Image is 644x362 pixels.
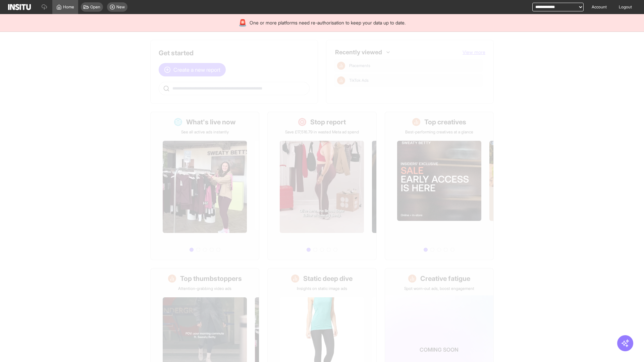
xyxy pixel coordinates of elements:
span: New [116,4,125,10]
span: Open [90,4,100,10]
img: Logo [8,4,31,10]
div: 🚨 [238,18,247,27]
span: One or more platforms need re-authorisation to keep your data up to date. [250,19,406,26]
span: Home [63,4,74,10]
